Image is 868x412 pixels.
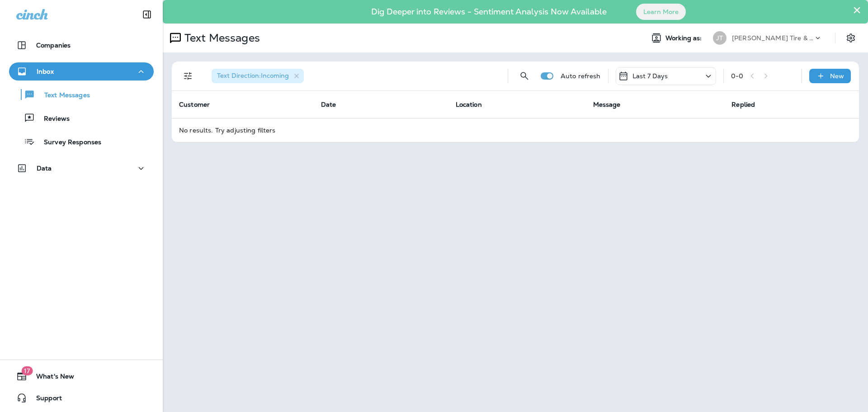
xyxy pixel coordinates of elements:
[632,72,668,80] p: Last 7 Days
[345,10,633,13] p: Dig Deeper into Reviews - Sentiment Analysis Now Available
[37,165,52,172] p: Data
[181,31,260,45] p: Text Messages
[593,100,621,109] span: Message
[9,36,154,54] button: Companies
[172,118,859,142] td: No results. Try adjusting filters
[217,71,289,80] span: Text Direction : Incoming
[456,100,482,109] span: Location
[37,68,54,75] p: Inbox
[179,67,197,85] button: Filters
[9,367,154,385] button: 17What's New
[830,72,844,80] p: New
[27,373,74,384] span: What's New
[9,85,154,104] button: Text Messages
[732,34,813,42] p: [PERSON_NAME] Tire & Auto
[21,366,33,375] span: 17
[27,394,62,405] span: Support
[35,91,90,100] p: Text Messages
[853,3,861,17] button: Close
[731,72,743,80] div: 0 - 0
[9,159,154,177] button: Data
[636,4,686,20] button: Learn More
[515,67,533,85] button: Search Messages
[212,69,304,83] div: Text Direction:Incoming
[713,31,726,45] div: JT
[9,132,154,151] button: Survey Responses
[843,30,859,46] button: Settings
[561,72,601,80] p: Auto refresh
[134,5,160,24] button: Collapse Sidebar
[9,109,154,128] button: Reviews
[321,100,336,109] span: Date
[665,34,704,42] span: Working as:
[36,42,71,49] p: Companies
[9,389,154,407] button: Support
[179,100,210,109] span: Customer
[35,138,101,147] p: Survey Responses
[9,62,154,81] button: Inbox
[731,100,755,109] span: Replied
[35,115,70,123] p: Reviews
